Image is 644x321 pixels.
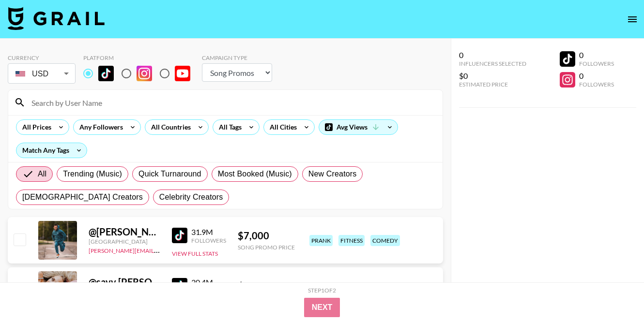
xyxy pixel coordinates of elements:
div: Influencers Selected [459,60,526,67]
div: prank [309,235,333,246]
img: TikTok [172,228,187,243]
div: Currency [8,54,76,61]
div: USD [10,65,74,82]
span: Celebrity Creators [159,191,223,203]
div: $ 7,000 [238,230,295,242]
span: All [38,168,46,180]
div: Song Promo Price [238,244,295,251]
button: open drawer [623,10,642,29]
div: 31.9M [191,227,226,237]
input: Search by User Name [26,95,437,110]
div: comedy [370,235,400,246]
img: TikTok [98,66,114,81]
div: 0 [459,50,526,60]
div: 0 [579,50,614,60]
div: [GEOGRAPHIC_DATA] [89,238,160,245]
img: Grail Talent [8,7,105,30]
span: [DEMOGRAPHIC_DATA] Creators [22,191,143,203]
div: Avg Views [319,120,398,134]
span: New Creators [308,168,357,180]
button: Next [304,298,340,317]
div: Followers [579,60,614,67]
div: 0 [579,71,614,81]
img: YouTube [175,66,190,81]
button: View Full Stats [172,250,218,257]
div: All Prices [16,120,53,134]
img: TikTok [172,278,187,293]
div: All Tags [213,120,244,134]
div: 30.4M [191,277,226,287]
div: Match Any Tags [16,143,87,158]
img: Instagram [137,66,152,81]
div: All Cities [264,120,299,134]
div: Followers [191,237,226,244]
div: @ [PERSON_NAME].[PERSON_NAME] [89,226,160,238]
div: fitness [338,235,365,246]
span: Most Booked (Music) [218,168,292,180]
div: Followers [579,81,614,88]
span: Trending (Music) [63,168,122,180]
a: [PERSON_NAME][EMAIL_ADDRESS][DOMAIN_NAME] [89,245,232,254]
div: All Countries [145,120,193,134]
span: Quick Turnaround [138,168,201,180]
div: $ 31,000 [238,280,295,292]
div: @ savv.[PERSON_NAME] [89,276,160,288]
div: Estimated Price [459,81,526,88]
div: Platform [83,54,198,61]
div: $0 [459,71,526,81]
div: Campaign Type [202,54,272,61]
div: Any Followers [74,120,125,134]
div: Step 1 of 2 [308,287,336,294]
